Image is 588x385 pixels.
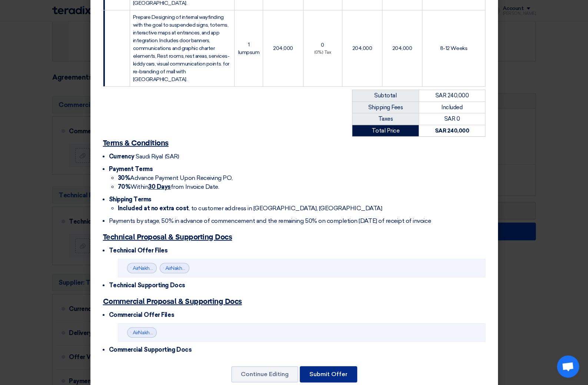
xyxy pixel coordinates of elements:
[231,366,298,382] button: Continue Editing
[109,346,192,353] span: Commercial Supporting Docs
[109,165,153,173] span: Payment Terms
[103,234,232,241] u: Technical Proposal & Supporting Docs
[109,311,174,318] span: Commercial Offer Files
[118,204,485,213] li: , to customer address in [GEOGRAPHIC_DATA], [GEOGRAPHIC_DATA]
[103,140,169,147] u: Terms & Conditions
[133,329,265,336] a: AirNakheelDammamCommercialPro_1756285679253.pdf
[118,205,189,212] strong: Included at no extra cost
[441,104,462,111] span: Included
[419,90,485,102] td: SAR 240,000
[273,45,293,51] span: 204,000
[118,183,131,190] strong: 70%
[109,196,152,203] span: Shipping Terms
[444,115,460,122] span: SAR 0
[392,45,412,51] span: 204,000
[238,41,259,56] span: 1 lumpsum
[109,217,485,225] li: Payments by stage, 50% in advance of commencement and the remaining 50% on completion [DATE] of r...
[352,101,419,113] td: Shipping Fees
[118,174,233,181] span: Advance Payment Upon Receiving PO,
[300,366,357,382] button: Submit Offer
[136,153,179,160] span: Saudi Riyal (SAR)
[352,90,419,102] td: Subtotal
[352,125,419,137] td: Total Price
[165,265,308,271] a: AirNakheelDammamMethodologyProfile_1756281506326.pdf
[306,50,339,56] div: (0%) Tax
[133,265,259,271] a: AirNakheelDammamTechnicalPro_1756281472825.pdf
[440,45,467,51] span: 8-12 Weeks
[109,282,185,289] span: Technical Supporting Docs
[352,113,419,125] td: Taxes
[109,153,134,160] span: Currency
[435,127,469,134] strong: SAR 240,000
[148,183,171,190] u: 30 Days
[133,14,229,83] span: Prepare Designing of internal wayfinding with the goal to suspended signs, totems, interactive ma...
[352,45,372,51] span: 204,000
[103,298,242,305] u: Commercial Proposal & Supporting Docs
[321,42,324,48] span: 0
[109,247,168,254] span: Technical Offer Files
[557,355,579,378] a: Open chat
[118,174,130,181] strong: 30%
[118,183,219,190] span: Within from Invoice Date.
